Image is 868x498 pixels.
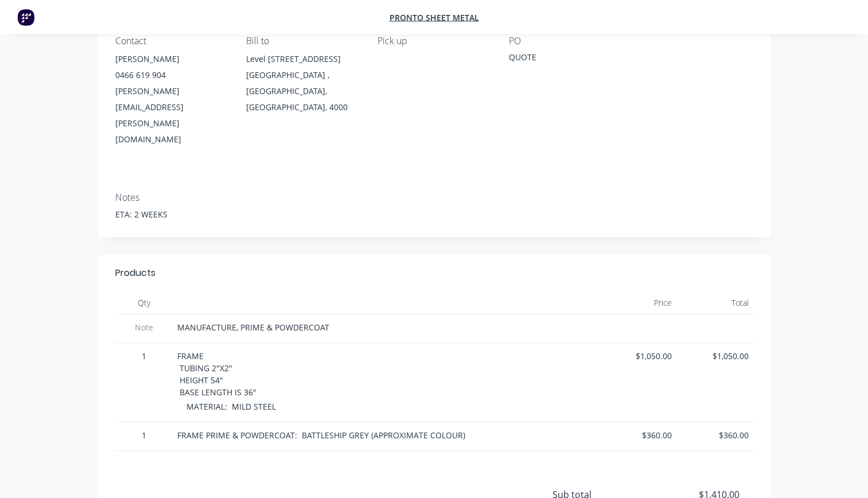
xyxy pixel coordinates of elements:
span: FRAME PRIME & POWDERCOAT: BATTLESHIP GREY (APPROXIMATE COLOUR) [177,430,465,441]
span: $360.00 [681,429,749,441]
span: $1,050.00 [605,350,672,362]
span: MATERIAL: MILD STEEL [186,401,276,412]
div: Qty [115,291,173,314]
div: Bill to [246,36,359,46]
span: FRAME TUBING 2"X2" HEIGHT 54" BASE LENGTH IS 36" [177,351,256,398]
div: 0466 619 904 [115,67,228,83]
div: Level [STREET_ADDRESS] [246,51,359,67]
span: MANUFACTURE, PRIME & POWDERCOAT [177,322,329,333]
div: Level [STREET_ADDRESS][GEOGRAPHIC_DATA] , [GEOGRAPHIC_DATA], [GEOGRAPHIC_DATA], 4000 [246,51,359,115]
span: $1,050.00 [681,350,749,362]
img: Factory [17,9,34,26]
div: [PERSON_NAME]0466 619 904[PERSON_NAME][EMAIL_ADDRESS][PERSON_NAME][DOMAIN_NAME] [115,51,228,147]
span: 1 [120,350,168,362]
div: [PERSON_NAME] [115,51,228,67]
span: 1 [120,429,168,441]
span: $360.00 [605,429,672,441]
div: [GEOGRAPHIC_DATA] , [GEOGRAPHIC_DATA], [GEOGRAPHIC_DATA], 4000 [246,67,359,115]
div: Price [600,291,677,314]
div: Products [115,266,155,280]
div: Notes [115,192,753,203]
a: PRONTO SHEET METAL [390,12,479,23]
span: Note [120,321,168,333]
div: Pick up [377,36,491,46]
div: ETA: 2 WEEKS [115,208,753,220]
div: Total [676,291,753,314]
div: QUOTE [509,51,622,67]
div: [PERSON_NAME][EMAIL_ADDRESS][PERSON_NAME][DOMAIN_NAME] [115,83,228,147]
div: Contact [115,36,228,46]
div: PO [509,36,622,46]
